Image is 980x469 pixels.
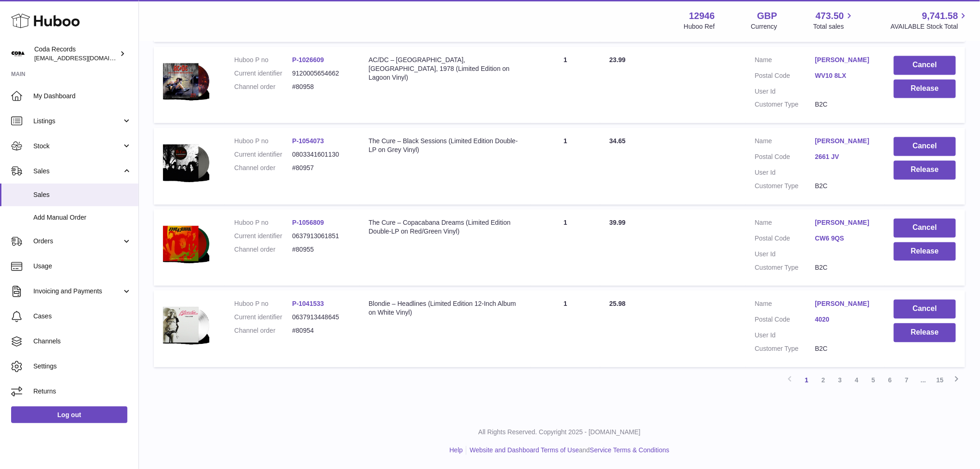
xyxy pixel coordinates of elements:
span: Add Manual Order [33,213,132,222]
dt: Current identifier [234,313,292,322]
dt: Channel order [234,246,292,254]
dt: Postal Code [755,153,815,164]
a: [PERSON_NAME] [815,56,875,65]
dd: B2C [815,101,875,109]
a: P-1026609 [292,57,324,64]
dt: Postal Code [755,234,815,246]
dt: Current identifier [234,151,292,159]
a: [PERSON_NAME] [815,137,875,146]
img: 1736078949.png [163,56,209,106]
div: Blondie – Headlines (Limited Edition 12-Inch Album on White Vinyl) [369,300,521,317]
span: Returns [33,387,132,396]
a: 4020 [815,316,875,324]
dt: Huboo P no [234,137,292,146]
a: 3 [832,372,848,389]
button: Cancel [894,219,956,238]
div: AC/DC – [GEOGRAPHIC_DATA], [GEOGRAPHIC_DATA], 1978 (Limited Edition on Lagoon Vinyl) [369,56,521,82]
button: Cancel [894,137,956,156]
dt: User Id [755,88,815,96]
a: 1 [798,372,815,389]
a: Log out [11,406,127,423]
dd: #80954 [292,327,350,336]
dd: B2C [815,182,875,191]
dt: Customer Type [755,101,815,109]
button: Release [894,80,956,99]
dd: 0637913061851 [292,232,350,241]
span: AVAILABLE Stock Total [891,22,969,31]
dt: Customer Type [755,264,815,273]
span: Cases [33,312,132,321]
a: 6 [882,372,898,389]
dt: Channel order [234,327,292,336]
span: Settings [33,362,132,371]
dt: Current identifier [234,232,292,241]
dt: Postal Code [755,72,815,83]
dd: 0637913448645 [292,313,350,322]
img: 1756457374.png [163,219,209,269]
span: Invoicing and Payments [33,287,122,296]
dd: #80957 [292,164,350,173]
dt: User Id [755,250,815,259]
span: 39.99 [609,219,626,227]
span: Usage [33,262,132,271]
dt: Huboo P no [234,300,292,309]
dd: #80958 [292,83,350,92]
dd: B2C [815,264,875,273]
dt: Huboo P no [234,219,292,228]
span: Sales [33,167,122,176]
a: 4 [848,372,865,389]
a: CW6 9QS [815,234,875,243]
span: Listings [33,117,122,126]
td: 1 [531,209,600,286]
dt: Name [755,219,815,230]
button: Release [894,161,956,180]
div: Currency [751,22,778,31]
td: 1 [531,291,600,368]
strong: GBP [757,10,777,22]
dd: 9120005654662 [292,70,350,78]
dt: Name [755,56,815,67]
dt: User Id [755,169,815,177]
a: 15 [932,372,949,389]
span: 23.99 [609,57,626,64]
a: 473.50 Total sales [813,10,854,31]
span: Stock [33,142,122,151]
span: 473.50 [816,10,844,22]
dd: B2C [815,345,875,354]
button: Release [894,323,956,342]
img: 1754412499.png [163,137,209,187]
span: Orders [33,237,122,246]
span: Total sales [813,22,854,31]
img: 1744479382.png [163,300,209,350]
div: The Cure – Copacabana Dreams (Limited Edition Double-LP on Red/Green Vinyl) [369,219,521,236]
div: The Cure – Black Sessions (Limited Edition Double-LP on Grey Vinyl) [369,137,521,155]
button: Cancel [894,300,956,319]
dt: Postal Code [755,316,815,327]
dt: Name [755,137,815,148]
dt: Huboo P no [234,56,292,65]
a: [PERSON_NAME] [815,219,875,228]
a: WV10 8LX [815,72,875,81]
dt: Channel order [234,164,292,173]
dt: User Id [755,331,815,340]
dt: Customer Type [755,345,815,354]
td: 1 [531,128,600,205]
span: ... [915,372,932,389]
span: Channels [33,337,132,346]
a: 2661 JV [815,153,875,162]
li: and [466,446,669,455]
dt: Customer Type [755,182,815,191]
a: 5 [865,372,882,389]
span: My Dashboard [33,92,132,101]
a: 9,741.58 AVAILABLE Stock Total [891,10,969,31]
button: Cancel [894,56,956,75]
dt: Current identifier [234,70,292,78]
strong: 12946 [689,10,715,22]
a: [PERSON_NAME] [815,300,875,309]
a: P-1056809 [292,219,324,227]
span: 9,741.58 [922,10,958,22]
dt: Name [755,300,815,311]
a: 2 [815,372,832,389]
div: Huboo Ref [684,22,715,31]
a: Help [450,447,463,454]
